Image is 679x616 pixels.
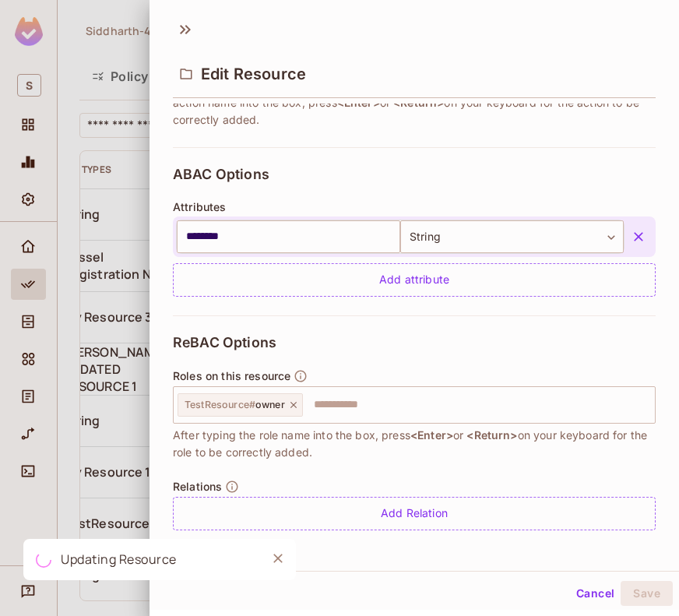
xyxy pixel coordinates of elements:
[173,263,656,297] div: Add attribute
[410,428,453,442] span: <Enter>
[173,335,276,350] span: ReBAC Options
[173,480,222,493] span: Relations
[570,581,621,606] button: Cancel
[337,96,380,109] span: <Enter>
[185,399,285,411] span: owner
[185,399,255,410] span: TestResource #
[173,427,656,461] span: After typing the role name into the box, press or on your keyboard for the role to be correctly a...
[173,201,227,213] span: Attributes
[400,220,624,253] div: String
[173,370,290,382] span: Roles on this resource
[266,547,290,570] button: Close
[61,550,177,569] div: Updating Resource
[201,65,306,83] span: Edit Resource
[466,428,517,442] span: <Return>
[173,167,269,182] span: ABAC Options
[178,393,303,417] div: TestResource#owner
[393,96,444,109] span: <Return>
[621,581,673,606] button: Save
[173,497,656,530] div: Add Relation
